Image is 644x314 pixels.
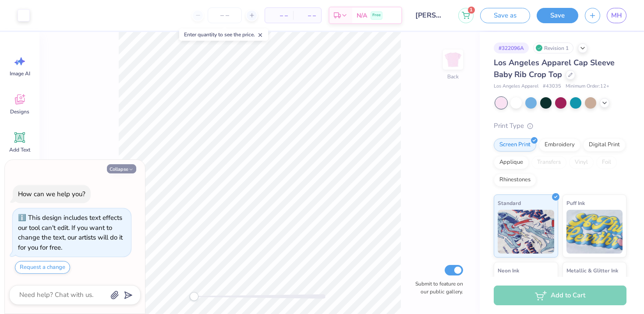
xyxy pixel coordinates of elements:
span: # 43035 [543,83,561,90]
div: Revision 1 [533,42,573,53]
div: Digital Print [583,138,626,152]
div: Vinyl [569,156,594,169]
button: Save [537,8,578,23]
button: 1 [458,8,474,23]
div: Foil [596,156,617,169]
span: Neon Ink [498,266,519,275]
div: How can we help you? [18,190,85,198]
span: – – [270,11,288,20]
div: Rhinestones [494,173,536,187]
span: Metallic & Glitter Ink [566,266,618,275]
div: Enter quantity to see the price. [179,28,268,41]
span: Los Angeles Apparel Cap Sleeve Baby Rib Crop Top [494,57,615,80]
input: Untitled Design [409,7,452,24]
div: Embroidery [539,138,580,152]
span: N/A [357,11,367,20]
span: Puff Ink [566,198,585,208]
img: Back [444,51,462,68]
span: Standard [498,198,521,208]
span: Image AI [10,70,30,77]
div: Applique [494,156,529,169]
span: 1 [468,7,475,14]
div: Screen Print [494,138,536,152]
span: Designs [10,108,29,115]
span: Add Text [9,146,30,153]
span: Free [372,12,381,18]
div: Back [447,73,459,81]
div: This design includes text effects our tool can't edit. If you want to change the text, our artist... [18,213,123,252]
div: # 322096A [494,42,529,53]
span: Los Angeles Apparel [494,83,538,90]
button: Collapse [107,164,136,173]
input: – – [208,7,242,23]
div: Print Type [494,121,626,131]
span: – – [298,11,316,20]
div: Transfers [531,156,566,169]
button: Save as [480,8,530,23]
a: MH [607,8,626,23]
img: Puff Ink [566,210,623,254]
span: MH [611,11,622,21]
div: Accessibility label [190,292,198,301]
img: Standard [498,210,554,254]
button: Request a change [15,261,70,274]
label: Submit to feature on our public gallery. [410,280,463,296]
span: Minimum Order: 12 + [566,83,609,90]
